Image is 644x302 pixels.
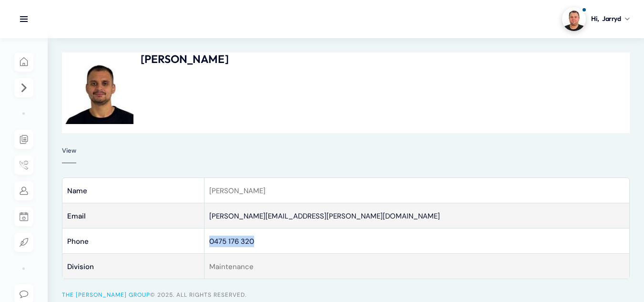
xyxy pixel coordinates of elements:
[209,261,624,272] p: Maintenance
[562,7,586,31] img: Profile picture of Jarryd Shelley
[62,291,150,299] a: The [PERSON_NAME] Group
[602,14,621,24] span: Jarryd
[209,211,440,221] a: [PERSON_NAME][EMAIL_ADDRESS][PERSON_NAME][DOMAIN_NAME]
[62,52,133,124] img: Profile picture of Joshua Gibson
[62,289,630,301] div: © 2025. All Rights Reserved.
[141,52,229,66] h2: [PERSON_NAME]
[62,147,630,163] div: Member secondary navigation
[62,203,204,228] td: Email
[562,7,630,31] a: Profile picture of Jarryd ShelleyHi,Jarryd
[62,253,204,279] td: Division
[62,228,204,253] td: Phone
[209,237,254,246] a: 0475 176 320
[591,14,599,24] span: Hi,
[62,147,76,163] a: View
[62,178,204,203] td: Name
[209,185,624,197] p: [PERSON_NAME]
